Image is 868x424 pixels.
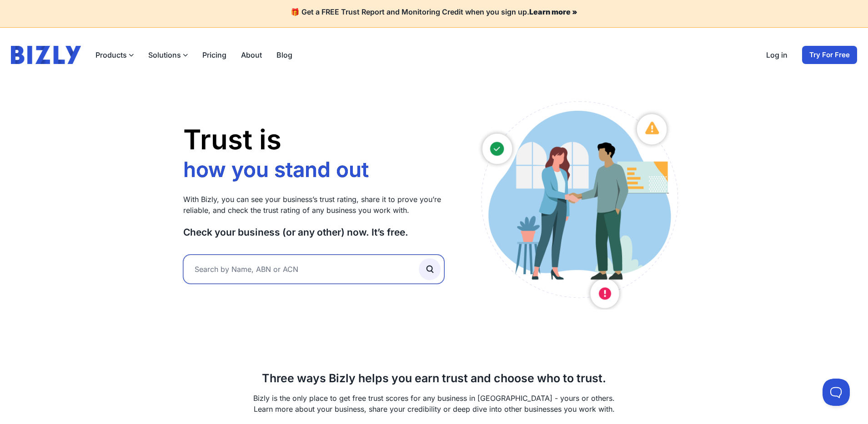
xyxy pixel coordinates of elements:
input: Search by Name, ABN or ACN [183,255,445,284]
a: Log in [766,49,788,60]
a: Pricing [202,49,226,60]
li: who you work with [183,183,374,209]
iframe: Toggle Customer Support [823,379,850,406]
a: Learn more » [529,7,577,16]
span: Trust is [183,123,281,156]
h3: Check your business (or any other) now. It’s free. [183,227,445,238]
h2: Three ways Bizly helps you earn trust and choose who to trust. [183,371,685,385]
a: About [241,49,262,60]
button: Products [95,49,134,60]
p: Bizly is the only place to get free trust scores for any business in [GEOGRAPHIC_DATA] - yours or... [183,393,685,414]
a: Blog [276,49,292,60]
h4: 🎁 Get a FREE Trust Report and Monitoring Credit when you sign up. [11,7,857,16]
p: With Bizly, you can see your business’s trust rating, share it to prove you’re reliable, and chec... [183,194,445,216]
img: Australian small business owners illustration [472,97,685,310]
li: how you stand out [183,157,374,183]
button: Solutions [148,49,188,60]
a: Try For Free [802,46,857,64]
